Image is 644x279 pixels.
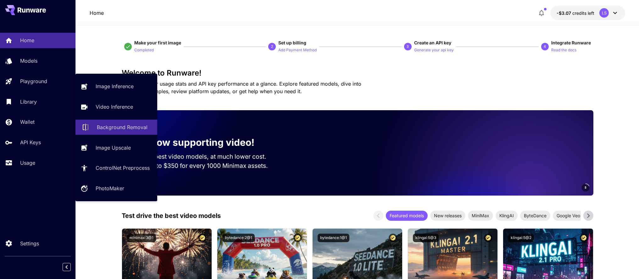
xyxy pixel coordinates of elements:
span: KlingAI [496,212,518,219]
p: Models [20,57,37,65]
button: Certified Model – Vetted for best performance and includes a commercial license. [484,234,492,242]
button: Certified Model – Vetted for best performance and includes a commercial license. [389,234,397,242]
p: Image Upscale [96,144,131,151]
div: Collapse sidebar [67,261,75,273]
p: 3 [407,44,409,49]
a: Image Inference [75,79,157,94]
p: Usage [20,159,35,167]
p: Test drive the best video models [122,211,221,220]
span: MiniMax [468,212,493,219]
p: Add Payment Method [278,47,317,53]
p: Home [90,9,104,17]
p: Now supporting video! [149,135,254,150]
span: Google Veo [553,212,584,219]
p: Image Inference [96,83,134,90]
span: Make your first image [134,40,181,45]
p: Generate your api key [414,47,454,53]
p: Video Inference [96,103,133,111]
button: minimax:3@1 [127,234,156,242]
span: ByteDance [520,212,550,219]
span: Set up billing [278,40,306,45]
p: ControlNet Preprocess [96,164,150,172]
div: LS [599,8,609,18]
a: ControlNet Preprocess [75,160,157,176]
span: Check out your usage stats and API key performance at a glance. Explore featured models, dive int... [122,81,361,94]
button: -$3.07247 [550,6,625,20]
span: Featured models [386,212,428,219]
span: credits left [572,10,594,16]
button: klingai:5@3 [413,234,439,242]
button: Certified Model – Vetted for best performance and includes a commercial license. [293,234,302,242]
p: Home [20,37,34,44]
p: Save up to $350 for every 1000 Minimax assets. [132,161,278,170]
a: Image Upscale [75,140,157,155]
button: klingai:5@2 [508,234,534,242]
p: PhotoMaker [96,185,124,192]
p: Wallet [20,118,35,126]
button: Certified Model – Vetted for best performance and includes a commercial license. [580,234,588,242]
span: Create an API key [414,40,451,45]
p: Read the docs [551,47,576,53]
a: Background Removal [75,120,157,135]
button: Certified Model – Vetted for best performance and includes a commercial license. [198,234,207,242]
span: -$3.07 [557,10,572,16]
p: Playground [20,77,47,85]
p: Settings [20,240,39,247]
div: -$3.07247 [557,10,594,16]
nav: breadcrumb [90,9,104,17]
p: 2 [271,44,273,49]
span: 5 [585,185,586,190]
button: Collapse sidebar [63,263,71,271]
a: PhotoMaker [75,181,157,196]
h3: Welcome to Runware! [122,69,593,77]
p: Run the best video models, at much lower cost. [132,152,278,161]
span: New releases [430,212,465,219]
button: bytedance:1@1 [318,234,349,242]
p: API Keys [20,139,41,146]
p: Completed [134,47,154,53]
p: 4 [544,44,546,49]
a: Video Inference [75,99,157,115]
span: Integrate Runware [551,40,591,45]
p: Library [20,98,37,105]
p: Background Removal [97,123,147,131]
button: bytedance:2@1 [222,234,255,242]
